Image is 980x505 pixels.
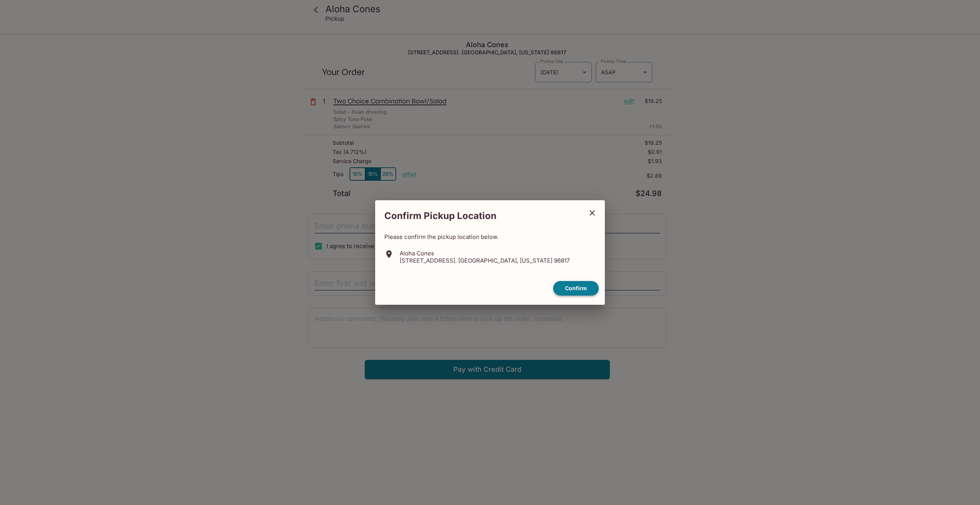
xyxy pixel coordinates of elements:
[400,250,570,257] p: Aloha Cones
[400,257,570,264] p: [STREET_ADDRESS]. [GEOGRAPHIC_DATA], [US_STATE] 96817
[384,233,596,240] p: Please confirm the pickup location below.
[583,203,602,222] button: close
[553,281,599,296] button: confirm
[375,206,583,226] h2: Confirm Pickup Location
